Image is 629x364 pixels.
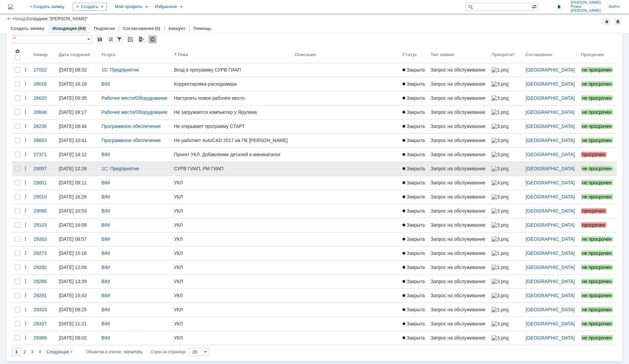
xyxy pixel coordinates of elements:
[403,279,425,284] span: Закрыта
[428,204,489,218] a: Запрос на обслуживание
[403,222,425,228] span: Закрыта
[489,162,523,176] a: 3.png
[581,152,606,157] span: просрочен
[34,166,53,171] div: 29097
[430,95,486,101] div: Запрос на обслуживание
[101,81,110,87] a: BIM
[52,26,77,31] a: Исходящие
[403,166,425,171] span: Закрыта
[430,81,486,87] div: Запрос на обслуживание
[149,35,157,43] div: Обновлять список
[492,208,508,214] img: 3.png
[174,265,290,270] div: УКЛ
[523,46,578,63] th: Соглашение
[174,95,290,101] div: Настроить новое рабочее место
[171,204,292,218] a: УКЛ
[578,63,617,77] a: не просрочен
[571,5,601,9] span: Роман
[489,261,523,274] a: 1.png
[171,134,292,147] a: Не работает AutoCAD 2017 на ПК [PERSON_NAME]
[581,265,613,270] span: не просрочен
[56,261,99,274] a: [DATE] 12:09
[492,166,508,171] img: 3.png
[34,124,53,129] div: 26236
[59,81,87,87] div: [DATE] 16:18
[101,67,139,73] a: 1С: Предприятие
[578,134,617,147] a: не просрочен
[403,265,425,270] span: Закрыта
[400,105,428,119] a: Закрыта
[31,77,56,91] a: 28016
[526,81,575,87] a: [GEOGRAPHIC_DATA]
[492,222,508,228] img: 3.png
[34,109,53,115] div: 28848
[171,148,292,162] a: Проект УКЛ. Добавление деталей в миникаталог
[101,222,110,228] a: BIM
[31,176,56,190] a: 29001
[34,194,53,199] div: 29010
[526,152,575,157] a: [GEOGRAPHIC_DATA]
[430,52,454,57] div: Тип заявки
[489,77,523,91] a: 3.png
[59,152,87,157] div: [DATE] 14:12
[492,52,514,57] div: Приоритет
[31,134,56,147] a: 26653
[31,190,56,204] a: 29010
[59,251,87,256] div: [DATE] 15:16
[59,180,87,185] div: [DATE] 09:11
[56,91,99,105] a: [DATE] 09:35
[59,236,87,242] div: [DATE] 08:57
[31,204,56,218] a: 29095
[174,166,290,171] div: СУРВ ГИАП, РМ ГИАП
[34,265,53,270] div: 29282
[31,120,56,133] a: 26236
[578,176,617,190] a: не просрочен
[8,4,13,9] img: logo
[489,46,523,63] th: Приоритет
[492,95,508,101] img: 3.png
[400,289,428,303] a: Закрыта
[492,180,508,185] img: 4.png
[400,91,428,105] a: Закрыта
[96,35,104,43] div: Сохранить вид
[34,95,53,101] div: 26620
[400,148,428,162] a: Закрыта
[578,204,617,218] a: просрочен
[31,289,56,303] a: 29291
[403,109,425,115] span: Закрыта
[171,120,292,133] a: Не открывает программу СТАРТ
[489,275,523,288] a: 3.png
[428,77,489,91] a: Запрос на обслуживание
[56,218,99,232] a: [DATE] 16:08
[492,236,508,242] img: 3.png
[430,152,486,157] div: Запрос на обслуживание
[428,190,489,204] a: Запрос на обслуживание
[489,105,523,119] a: 1.png
[403,67,425,73] span: Закрыта
[489,289,523,303] a: 3.png
[400,246,428,260] a: Закрыта
[31,275,56,288] a: 29286
[428,148,489,162] a: Запрос на обслуживание
[101,265,110,270] a: BIM
[31,46,56,63] th: Номер
[56,148,99,162] a: [DATE] 14:12
[101,180,110,185] a: BIM
[578,162,617,176] a: не просрочен
[34,81,53,87] div: 28016
[403,52,417,57] div: Статус
[489,190,523,204] a: 3.png
[101,208,110,214] a: BIM
[194,26,211,31] a: Помощь
[526,166,575,171] a: [GEOGRAPHIC_DATA]
[526,222,575,228] a: [GEOGRAPHIC_DATA]
[489,63,523,77] a: 1.png
[614,17,622,26] div: Сделать домашней страницей
[59,222,87,228] div: [DATE] 16:08
[56,105,99,119] a: [DATE] 09:17
[578,148,617,162] a: просрочен
[489,218,523,232] a: 3.png
[101,236,110,242] a: BIM
[34,67,53,73] div: 27022
[428,120,489,133] a: Запрос на обслуживание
